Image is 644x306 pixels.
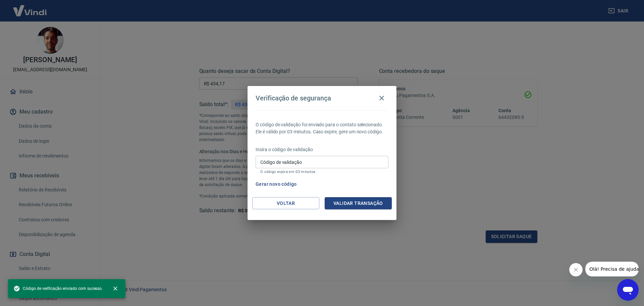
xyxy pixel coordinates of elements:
[569,263,583,276] iframe: Fechar mensagem
[256,146,388,153] p: Insira o código de validação
[585,262,639,276] iframe: Mensagem da empresa
[4,5,56,10] span: Olá! Precisa de ajuda?
[253,178,300,190] button: Gerar novo código
[260,170,384,174] p: O código expira em 03 minutos.
[325,197,392,210] button: Validar transação
[256,94,331,102] h4: Verificação de segurança
[13,285,103,292] span: Código de verificação enviado com sucesso.
[617,279,639,301] iframe: Botão para abrir a janela de mensagens
[252,197,319,210] button: Voltar
[256,121,388,135] p: O código de validação foi enviado para o contato selecionado. Ele é válido por 03 minutos. Caso e...
[108,281,123,296] button: close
